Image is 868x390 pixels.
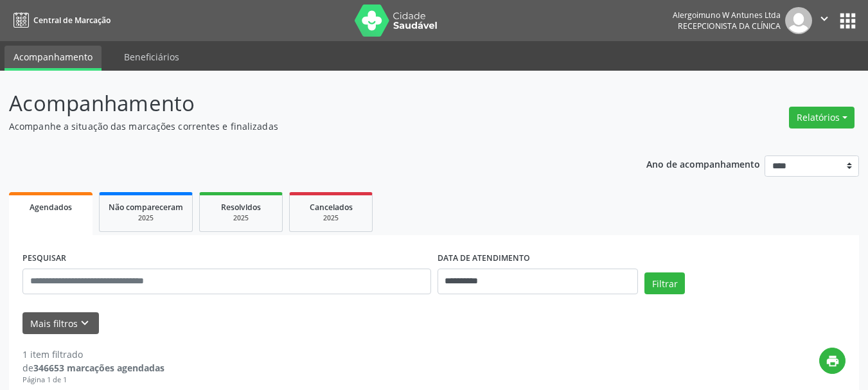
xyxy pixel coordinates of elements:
div: de [22,361,164,375]
label: PESQUISAR [22,249,66,269]
a: Beneficiários [115,46,188,68]
button: Filtrar [644,272,685,294]
strong: 346653 marcações agendadas [33,362,164,374]
p: Acompanhe a situação das marcações correntes e finalizadas [9,120,604,133]
label: DATA DE ATENDIMENTO [438,249,530,269]
button:  [812,7,837,34]
i: keyboard_arrow_down [78,316,92,330]
span: Central de Marcação [33,15,111,26]
button: print [819,348,846,374]
img: img [785,7,812,34]
span: Recepcionista da clínica [678,21,781,31]
div: 2025 [109,213,183,223]
span: Não compareceram [109,202,183,213]
div: 1 item filtrado [22,348,164,361]
span: Agendados [30,202,72,213]
i: print [826,354,840,368]
button: Mais filtroskeyboard_arrow_down [22,312,99,335]
button: Relatórios [789,107,855,129]
button: apps [837,10,859,32]
div: Alergoimuno W Antunes Ltda [673,10,781,21]
div: 2025 [209,213,273,223]
span: Cancelados [310,202,353,213]
div: 2025 [299,213,363,223]
p: Acompanhamento [9,87,604,120]
p: Ano de acompanhamento [646,155,760,172]
a: Central de Marcação [9,10,111,31]
i:  [817,12,831,26]
div: Página 1 de 1 [22,375,164,386]
span: Resolvidos [221,202,261,213]
a: Acompanhamento [4,46,102,71]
